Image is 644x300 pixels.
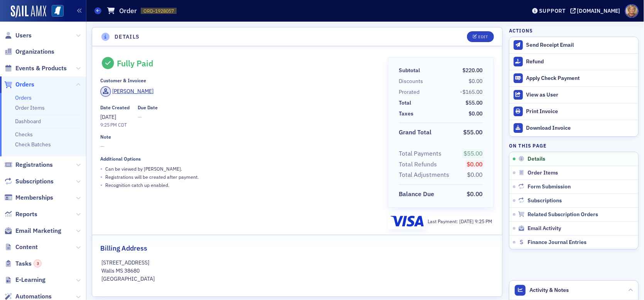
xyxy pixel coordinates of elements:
[399,110,414,118] div: Taxes
[399,160,437,169] div: Total Refunds
[4,210,37,219] a: Reports
[15,227,61,235] span: Email Marketing
[459,218,475,224] span: [DATE]
[399,170,450,180] div: Total Adjustments
[15,161,53,169] span: Registrations
[526,108,634,115] div: Print Invoice
[15,118,41,125] a: Dashboard
[528,169,558,176] span: Order Items
[4,276,46,284] a: E-Learning
[115,33,140,41] h4: Details
[4,193,53,202] a: Memberships
[530,286,569,294] span: Activity & Notes
[119,6,137,15] h1: Order
[509,120,638,136] a: Download Invoice
[399,149,445,158] span: Total Payments
[4,64,67,73] a: Events & Products
[15,64,67,73] span: Events & Products
[15,210,37,219] span: Reports
[469,110,483,117] span: $0.00
[34,259,42,268] div: 3
[478,35,488,39] div: Edit
[509,37,638,53] button: Send Receipt Email
[399,128,432,137] div: Grand Total
[102,267,493,275] p: Walls MS 38680
[100,86,154,97] a: [PERSON_NAME]
[399,190,435,199] div: Balance Due
[15,243,38,251] span: Content
[4,259,42,268] a: Tasks3
[4,31,32,40] a: Users
[105,173,199,180] p: Registrations will be created after payment.
[399,99,414,107] span: Total
[528,156,545,163] span: Details
[15,177,54,186] span: Subscriptions
[399,88,423,96] span: Prorated
[528,197,562,204] span: Subscriptions
[464,149,483,157] span: $55.00
[399,77,426,85] span: Discounts
[509,70,638,86] button: Apply Check Payment
[526,92,634,98] div: View as User
[15,47,54,56] span: Organizations
[15,141,51,148] a: Check Batches
[467,171,483,178] span: $0.00
[467,31,494,42] button: Edit
[463,67,483,74] span: $220.00
[102,275,493,283] p: [GEOGRAPHIC_DATA]
[399,149,442,158] div: Total Payments
[570,8,623,14] button: [DOMAIN_NAME]
[399,128,435,137] span: Grand Total
[467,190,483,198] span: $0.00
[460,88,483,95] span: -$165.00
[528,225,561,232] span: Email Activity
[399,99,411,107] div: Total
[11,5,46,18] img: SailAMX
[509,142,639,149] h4: On this page
[105,165,182,172] p: Can be viewed by [PERSON_NAME] .
[509,86,638,103] button: View as User
[100,134,111,140] div: Note
[399,160,440,169] span: Total Refunds
[4,161,53,169] a: Registrations
[625,4,639,18] span: Profile
[138,105,158,110] div: Due Date
[577,7,620,14] div: [DOMAIN_NAME]
[46,5,64,18] a: View Homepage
[399,170,452,180] span: Total Adjustments
[105,181,169,188] p: Recognition catch up enabled.
[528,239,587,246] span: Finance Journal Entries
[15,131,33,138] a: Checks
[143,8,174,14] span: ORD-1928057
[464,128,483,136] span: $55.00
[399,66,423,75] span: Subtotal
[475,218,492,224] span: 9:25 PM
[539,7,566,14] div: Support
[100,105,130,110] div: Date Created
[100,142,377,151] span: —
[399,66,420,75] div: Subtotal
[15,193,53,202] span: Memberships
[100,78,146,83] div: Customer & Invoicee
[117,122,127,128] span: CDT
[100,122,117,128] time: 9:25 PM
[526,75,634,82] div: Apply Check Payment
[528,211,598,218] span: Related Subscription Orders
[391,216,424,227] img: visa
[113,87,154,95] div: [PERSON_NAME]
[526,58,634,65] div: Refund
[4,243,38,251] a: Content
[526,42,634,49] div: Send Receipt Email
[15,31,32,40] span: Users
[467,160,483,168] span: $0.00
[428,218,492,225] div: Last Payment:
[466,99,483,106] span: $55.00
[509,53,638,70] button: Refund
[399,190,437,199] span: Balance Due
[4,47,54,56] a: Organizations
[100,114,116,120] span: [DATE]
[15,80,34,89] span: Orders
[15,94,32,101] a: Orders
[100,181,103,189] span: •
[469,78,483,85] span: $0.00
